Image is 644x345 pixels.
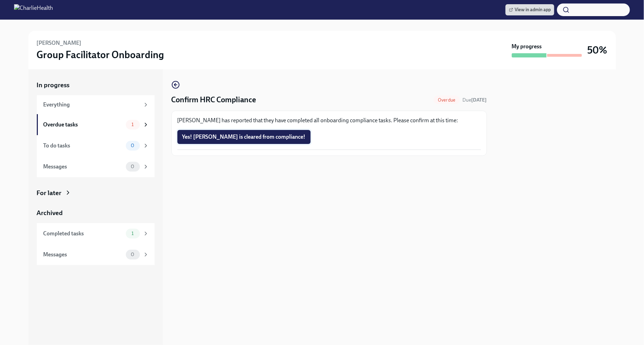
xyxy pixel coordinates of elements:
[37,223,155,244] a: Completed tasks1
[127,122,138,127] span: 1
[37,208,155,218] a: Archived
[37,244,155,265] a: Messages0
[37,39,82,47] h6: [PERSON_NAME]
[43,142,123,150] div: To do tasks
[43,251,123,258] div: Messages
[37,135,155,156] a: To do tasks0
[472,97,487,103] strong: [DATE]
[43,101,140,109] div: Everything
[506,4,554,15] a: View in admin app
[177,130,311,144] button: Yes! [PERSON_NAME] is cleared from compliance!
[14,4,53,15] img: CharlieHealth
[37,114,155,135] a: Overdue tasks1
[509,6,551,13] span: View in admin app
[182,133,306,140] span: Yes! [PERSON_NAME] is cleared from compliance!
[43,230,123,237] div: Completed tasks
[588,44,608,56] h3: 50%
[37,48,164,61] h3: Group Facilitator Onboarding
[127,143,138,148] span: 0
[127,164,138,169] span: 0
[37,81,155,90] a: In progress
[43,121,123,129] div: Overdue tasks
[171,95,256,105] h4: Confirm HRC Compliance
[177,117,481,124] p: [PERSON_NAME] has reported that they have completed all onboarding compliance tasks. Please confi...
[463,97,487,103] span: Due
[127,231,138,236] span: 1
[37,156,155,177] a: Messages0
[463,97,487,103] span: September 29th, 2025 09:00
[37,95,155,114] a: Everything
[43,163,123,171] div: Messages
[37,188,62,198] div: For later
[434,97,460,103] span: Overdue
[512,43,542,50] strong: My progress
[37,188,155,198] a: For later
[127,252,138,257] span: 0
